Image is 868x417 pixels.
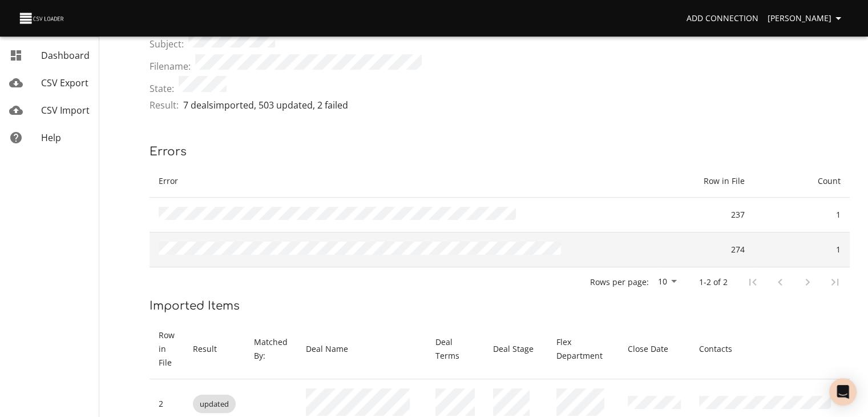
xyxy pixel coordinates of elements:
[150,98,179,112] span: Result:
[590,276,649,288] p: Rows per page:
[547,319,619,379] th: Flex Department
[426,319,484,379] th: Deal Terms
[184,319,245,379] th: Result
[653,274,681,291] div: 10
[763,8,850,29] button: [PERSON_NAME]
[687,11,758,26] span: Add Connection
[150,37,184,51] span: Subject:
[754,165,850,198] th: Count
[150,165,658,198] th: Error
[484,319,547,379] th: Deal Stage
[768,11,845,26] span: [PERSON_NAME]
[150,145,187,158] span: Errors
[829,378,857,406] div: Open Intercom Messenger
[682,8,763,29] a: Add Connection
[658,232,754,267] td: 274
[297,319,426,379] th: Deal Name
[150,319,184,379] th: Row in File
[41,77,88,89] span: CSV Export
[41,104,90,117] span: CSV Import
[754,232,850,267] td: 1
[245,319,297,379] th: Matched By:
[150,59,191,73] span: Filename:
[619,319,690,379] th: Close Date
[754,197,850,232] td: 1
[183,98,348,112] p: 7 deals imported , 503 updated , 2 failed
[193,399,236,410] span: updated
[18,10,66,26] img: CSV Loader
[150,82,174,95] span: State:
[658,197,754,232] td: 237
[658,165,754,198] th: Row in File
[41,131,61,144] span: Help
[41,49,90,62] span: Dashboard
[699,276,728,288] p: 1-2 of 2
[150,299,240,312] span: Imported Items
